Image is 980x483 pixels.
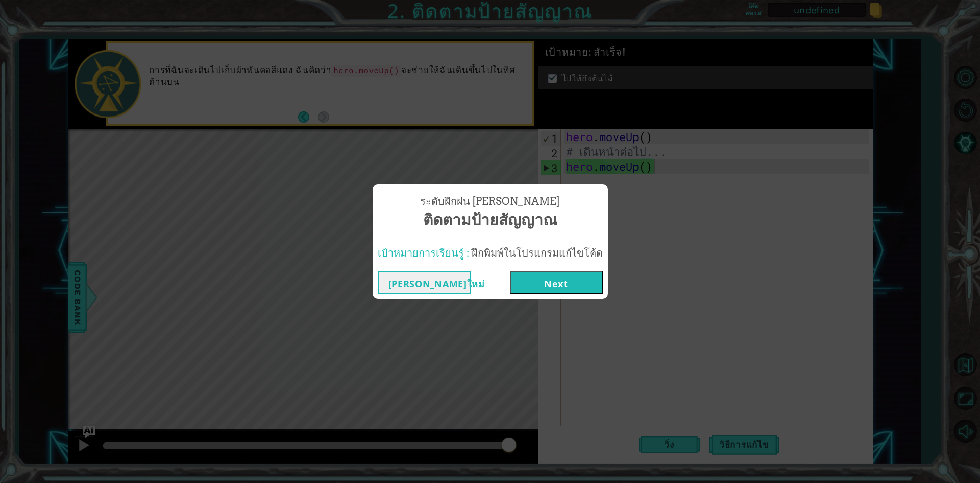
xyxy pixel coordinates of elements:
button: [PERSON_NAME]ใหม่ [378,271,471,294]
span: ติดตามป้ายสัญญาณ [423,209,557,231]
span: ระดับฝึกฝน [PERSON_NAME] [420,194,560,209]
span: ฝึกพิมพ์ในโปรแกรมแก้ไขโค้ด [472,246,603,260]
span: เป้าหมายการเรียนรู้ : [378,246,469,260]
button: Next [510,271,603,294]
